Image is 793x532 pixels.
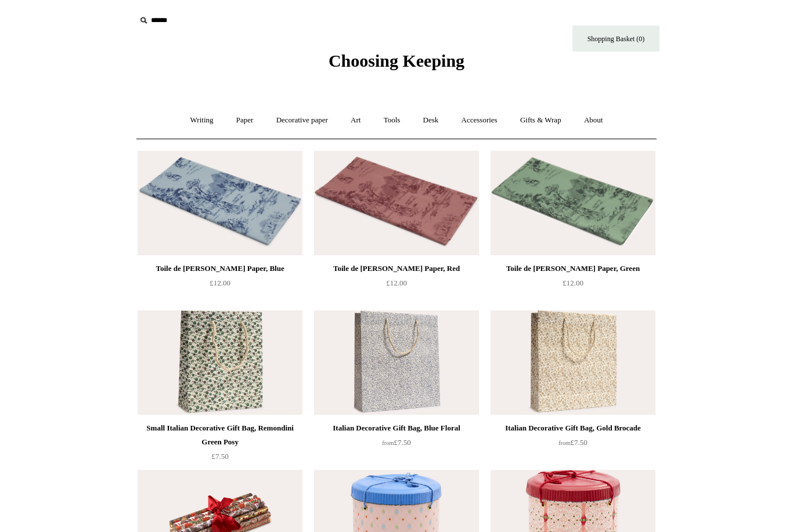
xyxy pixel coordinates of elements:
[493,262,653,276] div: Toile de [PERSON_NAME] Paper, Green
[510,105,572,136] a: Gifts & Wrap
[329,60,464,68] a: Choosing Keeping
[558,440,570,446] span: from
[491,151,655,255] img: Toile de Jouy Tissue Paper, Green
[180,105,224,136] a: Writing
[329,51,464,70] span: Choosing Keeping
[558,438,587,447] span: £7.50
[314,421,479,469] a: Italian Decorative Gift Bag, Blue Floral from£7.50
[574,105,614,136] a: About
[138,310,302,415] img: Small Italian Decorative Gift Bag, Remondini Green Posy
[266,105,338,136] a: Decorative paper
[413,105,449,136] a: Desk
[563,278,583,287] span: £12.00
[382,440,394,446] span: from
[386,278,407,287] span: £12.00
[314,310,479,415] img: Italian Decorative Gift Bag, Blue Floral
[493,421,653,435] div: Italian Decorative Gift Bag, Gold Brocade
[314,262,479,309] a: Toile de [PERSON_NAME] Paper, Red £12.00
[138,151,302,255] img: Toile de Jouy Tissue Paper, Blue
[210,278,230,287] span: £12.00
[314,310,479,415] a: Italian Decorative Gift Bag, Blue Floral Italian Decorative Gift Bag, Blue Floral
[491,310,655,415] a: Italian Decorative Gift Bag, Gold Brocade Italian Decorative Gift Bag, Gold Brocade
[451,105,508,136] a: Accessories
[140,262,300,276] div: Toile de [PERSON_NAME] Paper, Blue
[211,452,228,461] span: £7.50
[226,105,264,136] a: Paper
[340,105,371,136] a: Art
[138,310,302,415] a: Small Italian Decorative Gift Bag, Remondini Green Posy Small Italian Decorative Gift Bag, Remond...
[138,151,302,255] a: Toile de Jouy Tissue Paper, Blue Toile de Jouy Tissue Paper, Blue
[140,421,300,449] div: Small Italian Decorative Gift Bag, Remondini Green Posy
[572,26,659,52] a: Shopping Basket (0)
[491,262,655,309] a: Toile de [PERSON_NAME] Paper, Green £12.00
[314,151,479,255] a: Toile de Jouy Tissue Paper, Red Toile de Jouy Tissue Paper, Red
[138,262,302,309] a: Toile de [PERSON_NAME] Paper, Blue £12.00
[317,421,476,435] div: Italian Decorative Gift Bag, Blue Floral
[491,421,655,469] a: Italian Decorative Gift Bag, Gold Brocade from£7.50
[491,310,655,415] img: Italian Decorative Gift Bag, Gold Brocade
[373,105,411,136] a: Tools
[382,438,410,447] span: £7.50
[317,262,476,276] div: Toile de [PERSON_NAME] Paper, Red
[138,421,302,469] a: Small Italian Decorative Gift Bag, Remondini Green Posy £7.50
[314,151,479,255] img: Toile de Jouy Tissue Paper, Red
[491,151,655,255] a: Toile de Jouy Tissue Paper, Green Toile de Jouy Tissue Paper, Green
